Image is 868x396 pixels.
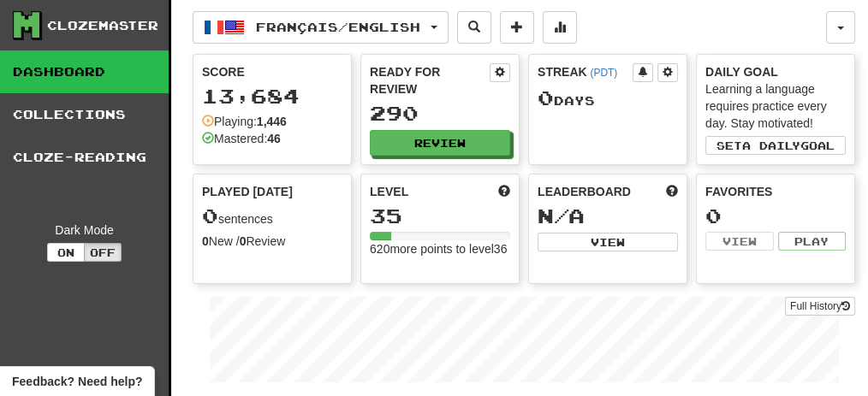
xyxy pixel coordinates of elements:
[370,130,510,156] button: Review
[256,20,420,34] span: Français / English
[538,233,678,251] button: View
[202,205,342,228] div: sentences
[47,243,85,262] button: On
[538,183,631,200] span: Leaderboard
[778,232,847,251] button: Play
[13,222,156,239] div: Dark Mode
[370,183,408,200] span: Level
[257,115,287,128] strong: 1,446
[498,183,510,200] span: Score more points to level up
[370,205,510,227] div: 35
[370,63,490,98] div: Ready for Review
[202,204,218,228] span: 0
[84,243,122,262] button: Off
[202,130,281,147] div: Mastered:
[705,63,846,80] div: Daily Goal
[202,234,209,248] strong: 0
[785,297,855,316] a: Full History
[538,204,585,228] span: N/A
[47,17,158,34] div: Clozemaster
[202,233,342,250] div: New / Review
[202,86,342,107] div: 13,684
[202,63,342,80] div: Score
[370,103,510,124] div: 290
[705,136,846,155] button: Seta dailygoal
[12,373,142,390] span: Open feedback widget
[538,86,554,109] span: 0
[202,183,293,200] span: Played [DATE]
[705,205,846,227] div: 0
[666,183,678,200] span: This week in points, UTC
[500,11,534,44] button: Add sentence to collection
[267,132,281,145] strong: 46
[202,113,287,130] div: Playing:
[370,240,510,257] div: 620 more points to level 36
[742,139,800,151] span: a daily
[705,80,846,132] div: Learning a language requires practice every day. Stay motivated!
[543,11,577,44] button: More stats
[705,232,774,251] button: View
[193,11,449,44] button: Français/English
[590,67,617,79] a: (PDT)
[457,11,491,44] button: Search sentences
[538,87,678,109] div: Day s
[705,183,846,200] div: Favorites
[240,234,247,248] strong: 0
[538,63,633,80] div: Streak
